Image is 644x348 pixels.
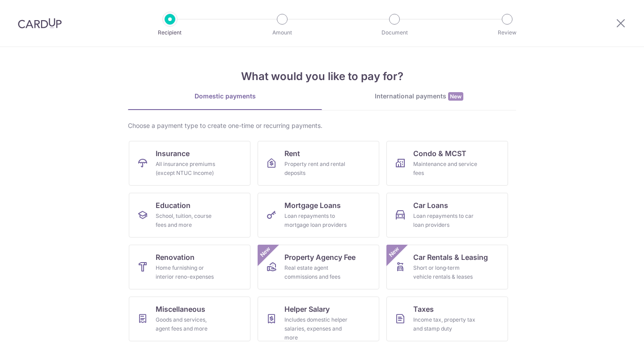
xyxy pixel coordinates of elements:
a: Helper SalaryIncludes domestic helper salaries, expenses and more [258,297,379,341]
p: Document [361,28,428,37]
div: Real estate agent commissions and fees [284,263,349,281]
div: Home furnishing or interior reno-expenses [156,263,220,281]
span: New [258,245,273,259]
div: Loan repayments to mortgage loan providers [284,212,349,229]
a: RentProperty rent and rental deposits [258,141,379,186]
img: CardUp [18,18,62,29]
a: Car LoansLoan repayments to car loan providers [386,193,508,238]
div: Goods and services, agent fees and more [156,315,220,333]
div: School, tuition, course fees and more [156,212,220,229]
div: Includes domestic helper salaries, expenses and more [284,315,349,342]
a: TaxesIncome tax, property tax and stamp duty [386,297,508,341]
span: Mortgage Loans [284,200,341,211]
span: Miscellaneous [156,304,205,314]
span: Renovation [156,252,195,263]
p: Recipient [137,28,203,37]
div: International payments [322,92,516,101]
a: InsuranceAll insurance premiums (except NTUC Income) [129,141,250,186]
span: Condo & MCST [413,148,466,159]
a: Mortgage LoansLoan repayments to mortgage loan providers [258,193,379,238]
a: Property Agency FeeReal estate agent commissions and feesNew [258,245,379,289]
span: Insurance [156,148,190,159]
div: Maintenance and service fees [413,160,478,178]
div: Domestic payments [128,92,322,101]
span: Car Loans [413,200,448,211]
h4: What would you like to pay for? [128,68,516,85]
p: Review [474,28,540,37]
span: Helper Salary [284,304,330,314]
div: Property rent and rental deposits [284,160,349,178]
span: Property Agency Fee [284,252,356,263]
a: Car Rentals & LeasingShort or long‑term vehicle rentals & leasesNew [386,245,508,289]
div: Short or long‑term vehicle rentals & leases [413,263,478,281]
span: Rent [284,148,300,159]
iframe: Opens a widget where you can find more information [586,321,635,344]
div: Loan repayments to car loan providers [413,212,478,229]
span: New [387,245,402,259]
div: All insurance premiums (except NTUC Income) [156,160,220,178]
p: Amount [249,28,315,37]
a: MiscellaneousGoods and services, agent fees and more [129,297,250,341]
div: Income tax, property tax and stamp duty [413,315,478,333]
span: New [448,92,463,101]
span: Taxes [413,304,434,314]
span: Car Rentals & Leasing [413,252,488,263]
a: EducationSchool, tuition, course fees and more [129,193,250,238]
span: Education [156,200,191,211]
a: RenovationHome furnishing or interior reno-expenses [129,245,250,289]
div: Choose a payment type to create one-time or recurring payments. [128,121,516,130]
a: Condo & MCSTMaintenance and service fees [386,141,508,186]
